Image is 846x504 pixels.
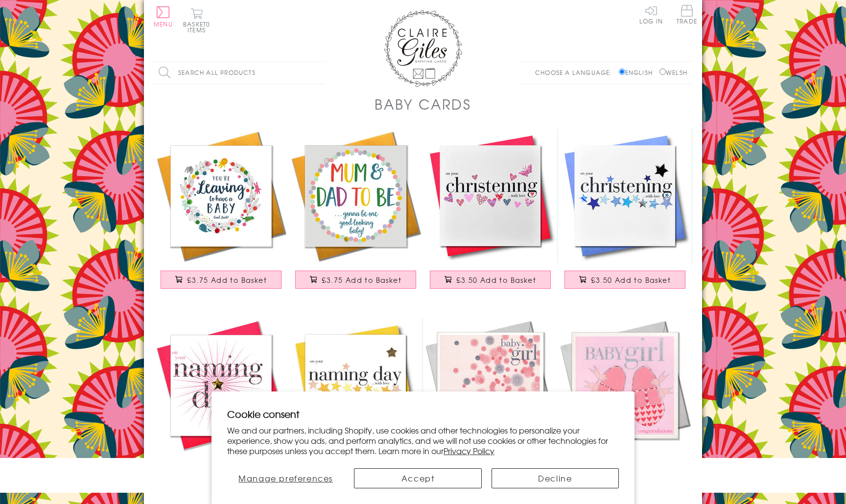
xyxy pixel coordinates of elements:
[423,129,558,298] a: Baby Christening Card, Pink Hearts, fabric butterfly Embellished £3.50 Add to Basket
[288,129,423,298] a: Baby Card, Colour Dots, Mum and Dad to Be Good Luck, Embellished with pompoms £3.75 Add to Basket
[227,407,619,421] h2: Cookie consent
[558,129,692,298] a: Baby Christening Card, Blue Stars, Embellished with a padded star £3.50 Add to Basket
[154,318,288,488] a: Baby Naming Card, Pink Stars, Embellished with a shiny padded star £3.50 Add to Basket
[183,8,210,33] button: Basket0 items
[591,275,671,285] span: £3.50 Add to Basket
[430,271,551,289] button: £3.50 Add to Basket
[154,129,288,298] a: Baby Card, Flowers, Leaving to Have a Baby Good Luck, Embellished with pompoms £3.75 Add to Basket
[564,271,686,289] button: £3.50 Add to Basket
[375,94,471,114] h1: Baby Cards
[444,445,494,457] a: Privacy Policy
[227,425,619,456] p: We and our partners, including Shopify, use cookies and other technologies to personalize your ex...
[535,68,617,77] p: Choose a language:
[238,472,333,484] span: Manage preferences
[288,318,423,488] a: Baby Card, On your naming day with love, Embellished with a padded star £3.50 Add to Basket
[677,5,697,26] a: Trade
[619,69,625,75] input: English
[154,20,173,28] span: Menu
[154,318,288,453] img: Baby Naming Card, Pink Stars, Embellished with a shiny padded star
[161,271,282,289] button: £3.75 Add to Basket
[423,318,558,453] img: Baby Card, Pink Flowers, Baby Girl, Embossed and Foiled text
[619,68,658,77] label: English
[558,129,692,263] img: Baby Christening Card, Blue Stars, Embellished with a padded star
[322,275,401,285] span: £3.75 Add to Basket
[558,318,692,488] a: Baby Card, Pink Shoes, Baby Girl, Congratulations, Embossed and Foiled text £3.50 Add to Basket
[639,5,663,24] a: Log In
[558,318,692,453] img: Baby Card, Pink Shoes, Baby Girl, Congratulations, Embossed and Foiled text
[659,69,666,75] input: Welsh
[677,5,697,24] span: Trade
[154,6,173,27] button: Menu
[288,129,423,263] img: Baby Card, Colour Dots, Mum and Dad to Be Good Luck, Embellished with pompoms
[188,20,210,34] span: 0 items
[659,68,687,77] label: Welsh
[423,129,558,263] img: Baby Christening Card, Pink Hearts, fabric butterfly Embellished
[354,468,481,488] button: Accept
[227,468,344,488] button: Manage preferences
[384,10,462,87] img: Claire Giles Greetings Cards
[492,468,619,488] button: Decline
[423,318,558,488] a: Baby Card, Pink Flowers, Baby Girl, Embossed and Foiled text £3.50 Add to Basket
[154,129,288,263] img: Baby Card, Flowers, Leaving to Have a Baby Good Luck, Embellished with pompoms
[187,275,267,285] span: £3.75 Add to Basket
[288,318,423,453] img: Baby Card, On your naming day with love, Embellished with a padded star
[154,62,325,84] input: Search all products
[295,271,417,289] button: £3.75 Add to Basket
[456,275,536,285] span: £3.50 Add to Basket
[315,62,325,84] input: Search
